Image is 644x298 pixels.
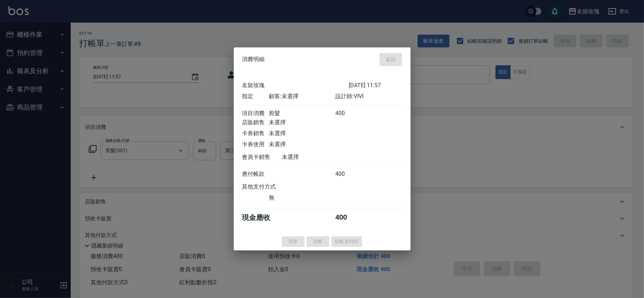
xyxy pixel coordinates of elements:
[242,119,269,126] div: 店販銷售
[242,56,265,63] span: 消費明細
[269,194,335,202] div: 無
[242,183,296,191] div: 其他支付方式
[269,130,335,137] div: 未選擇
[242,130,269,137] div: 卡券銷售
[242,171,269,178] div: 應付帳款
[269,110,335,117] div: 剪髮
[282,154,349,161] div: 未選擇
[269,141,335,148] div: 未選擇
[242,154,282,161] div: 會員卡銷售
[335,171,362,178] div: 400
[242,110,269,117] div: 項目消費
[269,93,335,100] div: 顧客: 未選擇
[269,119,335,126] div: 未選擇
[335,93,402,100] div: 設計師: VIVI
[349,82,402,89] div: [DATE] 11:57
[242,93,269,100] div: 指定
[242,213,282,222] div: 現金應收
[242,82,349,89] div: 名留玫瑰
[335,213,362,222] div: 400
[335,110,362,117] div: 400
[242,141,269,148] div: 卡券使用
